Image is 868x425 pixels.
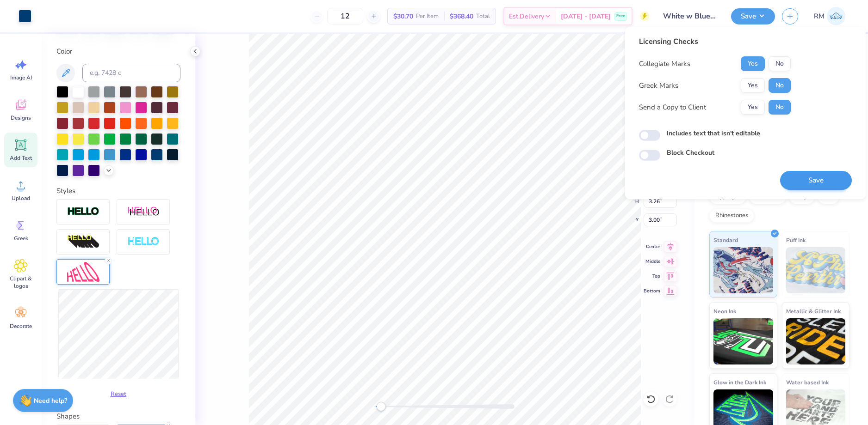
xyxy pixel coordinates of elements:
img: 3D Illusion [67,235,99,249]
button: Save [731,8,775,24]
span: Puff Ink [786,235,806,245]
button: Save [780,171,852,190]
label: Styles [56,186,75,196]
img: Free Distort [67,262,99,282]
span: [DATE] - [DATE] [561,12,611,21]
img: Standard [713,247,773,293]
span: Clipart & logos [6,275,36,290]
img: Neon Ink [713,318,773,364]
label: Block Checkout [667,148,714,158]
span: Per Item [416,12,439,21]
button: Yes [741,100,765,115]
span: Est. Delivery [509,12,544,21]
img: Puff Ink [786,247,846,293]
button: Reset [106,387,130,402]
img: Metallic & Glitter Ink [786,318,846,364]
div: Licensing Checks [639,36,791,47]
img: Shadow [127,206,160,218]
span: Glow in the Dark Ink [713,377,766,387]
span: Upload [12,194,30,202]
strong: Need help? [34,396,67,405]
span: Add Text [10,154,32,162]
label: Shapes [56,411,80,422]
button: No [769,78,791,93]
span: Top [644,273,660,280]
div: Rhinestones [709,209,754,223]
span: Decorate [10,322,32,330]
button: Yes [741,78,765,93]
span: Designs [11,114,31,121]
div: Collegiate Marks [639,59,690,69]
img: Roberta Manuel [827,7,845,25]
span: Bottom [644,287,660,295]
div: Send a Copy to Client [639,102,706,113]
span: Middle [644,258,660,265]
span: $30.70 [393,12,413,21]
button: Yes [741,56,765,71]
span: RM [814,11,825,22]
div: Greek Marks [639,80,678,91]
span: Center [644,243,660,250]
span: Free [616,13,625,19]
div: Accessibility label [376,402,385,411]
span: Total [476,12,490,21]
span: Metallic & Glitter Ink [786,306,841,316]
button: No [769,100,791,115]
span: Water based Ink [786,377,829,387]
img: Negative Space [127,237,160,247]
input: e.g. 7428 c [82,64,180,82]
a: RM [810,7,849,25]
button: No [769,56,791,71]
label: Includes text that isn't editable [667,128,760,138]
span: Image AI [10,74,32,81]
span: $368.40 [450,12,473,21]
label: Color [56,46,180,57]
span: Greek [14,235,28,242]
input: Untitled Design [656,7,724,25]
span: Neon Ink [713,306,736,316]
span: Standard [713,235,738,245]
img: Stroke [67,206,99,217]
input: – – [327,8,363,24]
